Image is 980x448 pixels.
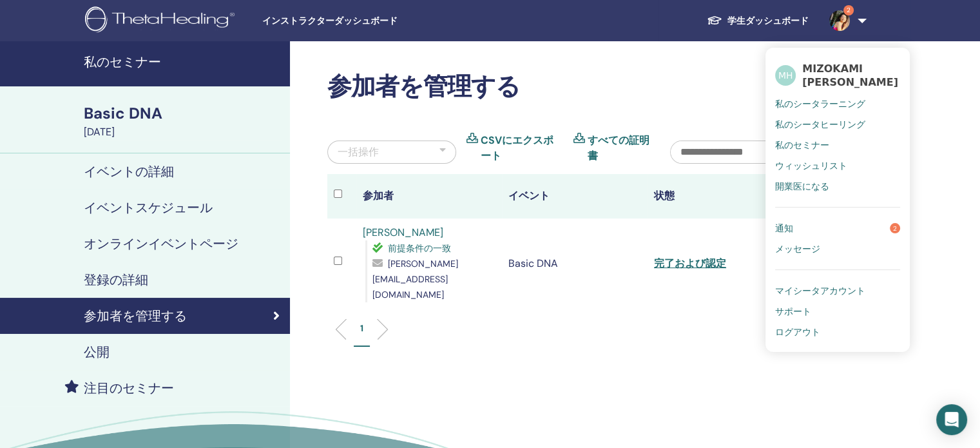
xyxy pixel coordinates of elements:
[775,160,847,171] span: ウィッシュリスト
[775,301,900,322] a: サポート
[775,243,820,255] span: メッセージ
[775,180,829,192] span: 開業医になる
[765,48,910,352] ul: 2
[654,257,726,270] a: 完了および認定
[775,322,900,342] a: ログアウト
[775,239,900,259] a: メッセージ
[775,139,829,151] span: 私のセミナー
[775,114,900,135] a: 私のシータヒーリング
[84,124,282,140] div: [DATE]
[775,119,865,130] span: 私のシータヒーリング
[707,15,722,26] img: graduation-cap-white.svg
[76,102,290,140] a: Basic DNA[DATE]
[84,164,174,179] h4: イベントの詳細
[84,380,174,396] h4: 注目のセミナー
[775,285,865,297] span: マイシータアカウント
[84,308,187,324] h4: 参加者を管理する
[388,242,451,254] span: 前提条件の一致
[775,306,811,317] span: サポート
[775,222,793,234] span: 通知
[775,155,900,176] a: ウィッシュリスト
[829,10,850,31] img: default.jpg
[363,226,443,239] a: [PERSON_NAME]
[775,65,796,86] span: MH
[356,174,502,219] th: 参加者
[84,236,238,251] h4: オンラインイベントページ
[775,135,900,155] a: 私のセミナー
[84,272,148,287] h4: 登録の詳細
[338,144,379,160] div: 一括操作
[262,14,456,28] span: インストラクターダッシュボード
[775,218,900,239] a: 通知2
[648,174,793,219] th: 状態
[372,258,458,300] span: [PERSON_NAME][EMAIL_ADDRESS][DOMAIN_NAME]
[84,344,110,360] h4: 公開
[84,102,282,124] div: Basic DNA
[843,5,854,15] span: 2
[84,200,213,215] h4: イベントスケジュール
[84,54,282,70] h4: 私のセミナー
[502,174,648,219] th: イベント
[360,322,363,335] p: 1
[775,93,900,114] a: 私のシータラーニング
[85,6,239,35] img: logo.png
[502,219,648,309] td: Basic DNA
[775,57,900,93] a: MHMIZOKAMI [PERSON_NAME]
[327,72,822,102] h2: 参加者を管理する
[775,176,900,197] a: 開業医になる
[802,62,900,89] span: MIZOKAMI [PERSON_NAME]
[775,280,900,301] a: マイシータアカウント
[775,326,820,338] span: ログアウト
[697,9,819,33] a: 学生ダッシュボード
[775,98,865,110] span: 私のシータラーニング
[588,133,651,164] a: すべての証明書
[936,404,967,435] div: Open Intercom Messenger
[481,133,563,164] a: CSVにエクスポート
[890,223,900,233] span: 2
